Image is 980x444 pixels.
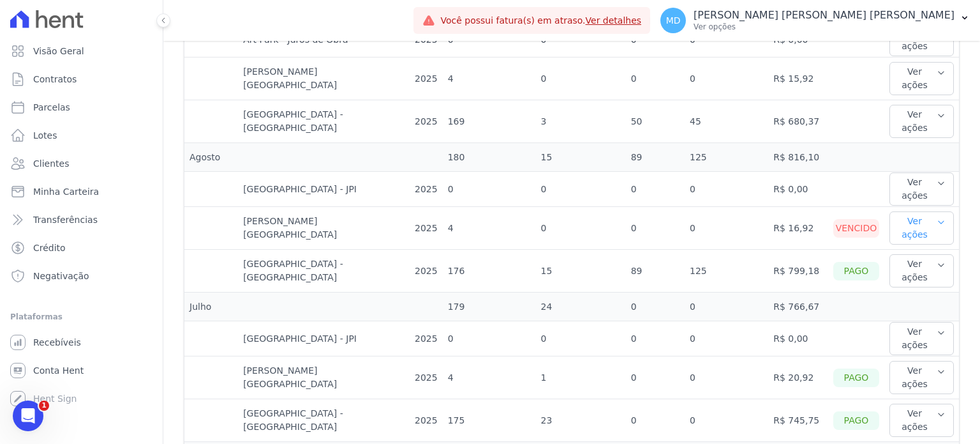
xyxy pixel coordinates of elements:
[536,399,626,442] td: 23
[443,57,536,100] td: 4
[626,356,685,399] td: 0
[410,207,443,250] td: 2025
[685,143,768,172] td: 125
[889,62,954,95] button: Ver ações
[184,293,238,321] td: Julho
[5,235,158,261] a: Crédito
[768,143,828,172] td: R$ 816,10
[626,207,685,250] td: 0
[5,123,158,148] a: Lotes
[768,250,828,293] td: R$ 799,18
[5,207,158,233] a: Transferências
[238,207,410,250] td: [PERSON_NAME][GEOGRAPHIC_DATA]
[536,356,626,399] td: 1
[443,250,536,293] td: 176
[626,250,685,293] td: 89
[39,401,49,411] span: 1
[833,219,880,238] div: Vencido
[685,172,768,207] td: 0
[626,57,685,100] td: 0
[410,399,443,442] td: 2025
[889,105,954,138] button: Ver ações
[536,321,626,356] td: 0
[33,213,98,226] span: Transferências
[443,172,536,207] td: 0
[685,399,768,442] td: 0
[238,321,410,356] td: [GEOGRAPHIC_DATA] - JPI
[536,250,626,293] td: 15
[889,361,954,394] button: Ver ações
[184,143,238,172] td: Agosto
[410,321,443,356] td: 2025
[10,309,152,325] div: Plataformas
[685,57,768,100] td: 0
[443,293,536,321] td: 179
[833,262,880,280] div: Pago
[443,321,536,356] td: 0
[768,356,828,399] td: R$ 20,92
[889,254,954,287] button: Ver ações
[33,73,77,86] span: Contratos
[440,14,641,27] span: Você possui fatura(s) em atraso.
[768,207,828,250] td: R$ 16,92
[33,185,99,198] span: Minha Carteira
[650,3,980,38] button: MD [PERSON_NAME] [PERSON_NAME] [PERSON_NAME] Ver opções
[889,211,954,245] button: Ver ações
[768,321,828,356] td: R$ 0,00
[626,321,685,356] td: 0
[5,263,158,289] a: Negativação
[536,57,626,100] td: 0
[536,172,626,207] td: 0
[768,100,828,143] td: R$ 680,37
[443,207,536,250] td: 4
[238,250,410,293] td: [GEOGRAPHIC_DATA] - [GEOGRAPHIC_DATA]
[586,15,642,26] a: Ver detalhes
[626,100,685,143] td: 50
[33,364,84,377] span: Conta Hent
[410,57,443,100] td: 2025
[410,250,443,293] td: 2025
[5,358,158,383] a: Conta Hent
[626,143,685,172] td: 89
[238,399,410,442] td: [GEOGRAPHIC_DATA] - [GEOGRAPHIC_DATA]
[443,356,536,399] td: 4
[33,129,57,142] span: Lotes
[626,293,685,321] td: 0
[685,207,768,250] td: 0
[410,100,443,143] td: 2025
[5,330,158,355] a: Recebíveis
[33,45,84,57] span: Visão Geral
[626,172,685,207] td: 0
[833,411,880,430] div: Pago
[238,356,410,399] td: [PERSON_NAME][GEOGRAPHIC_DATA]
[889,322,954,355] button: Ver ações
[536,293,626,321] td: 24
[768,399,828,442] td: R$ 745,75
[5,151,158,176] a: Clientes
[889,172,954,206] button: Ver ações
[410,356,443,399] td: 2025
[536,143,626,172] td: 15
[33,270,89,282] span: Negativação
[685,100,768,143] td: 45
[768,172,828,207] td: R$ 0,00
[626,399,685,442] td: 0
[833,369,880,387] div: Pago
[5,66,158,92] a: Contratos
[443,143,536,172] td: 180
[694,22,954,32] p: Ver opções
[33,241,66,254] span: Crédito
[33,101,70,114] span: Parcelas
[694,9,954,22] p: [PERSON_NAME] [PERSON_NAME] [PERSON_NAME]
[5,95,158,120] a: Parcelas
[685,250,768,293] td: 125
[685,356,768,399] td: 0
[33,336,81,349] span: Recebíveis
[768,293,828,321] td: R$ 766,67
[13,401,43,431] iframe: Intercom live chat
[238,172,410,207] td: [GEOGRAPHIC_DATA] - JPI
[666,16,681,25] span: MD
[768,57,828,100] td: R$ 15,92
[685,293,768,321] td: 0
[685,321,768,356] td: 0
